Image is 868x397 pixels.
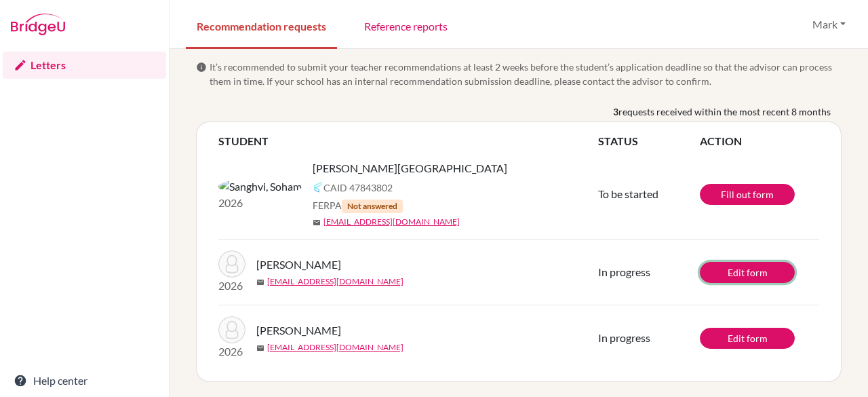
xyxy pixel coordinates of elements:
th: STUDENT [218,133,598,149]
a: Edit form [700,328,795,349]
span: In progress [598,265,650,278]
p: 2026 [218,343,245,360]
img: Kachhala, Darshil [218,316,245,343]
span: FERPA [313,198,403,213]
span: To be started [598,187,658,200]
span: info [196,62,207,73]
a: Help center [3,367,166,394]
a: Edit form [700,262,795,283]
a: [EMAIL_ADDRESS][DOMAIN_NAME] [267,276,403,288]
img: Sanghvi, Soham [218,178,302,195]
span: mail [256,278,264,286]
th: ACTION [700,133,819,149]
a: Letters [3,52,166,79]
span: CAID 47843802 [323,181,393,195]
span: In progress [598,331,650,344]
span: Not answered [342,200,403,213]
img: Bridge-U [11,14,65,35]
span: mail [256,344,264,352]
span: [PERSON_NAME] [256,322,341,339]
button: Mark [806,12,852,37]
span: [PERSON_NAME] [256,257,341,273]
img: Common App logo [313,182,323,193]
p: 2026 [218,278,245,294]
p: 2026 [218,195,302,211]
span: [PERSON_NAME][GEOGRAPHIC_DATA] [313,160,507,176]
a: [EMAIL_ADDRESS][DOMAIN_NAME] [267,341,403,354]
img: Kachhala, Darshil [218,250,245,278]
a: Recommendation requests [186,2,337,49]
b: 3 [613,105,618,119]
a: Fill out form [700,184,795,205]
span: It’s recommended to submit your teacher recommendations at least 2 weeks before the student’s app... [210,60,842,88]
span: mail [313,219,321,227]
th: STATUS [598,133,700,149]
span: requests received within the most recent 8 months [618,105,831,119]
a: Reference reports [353,2,458,49]
a: [EMAIL_ADDRESS][DOMAIN_NAME] [323,216,460,228]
